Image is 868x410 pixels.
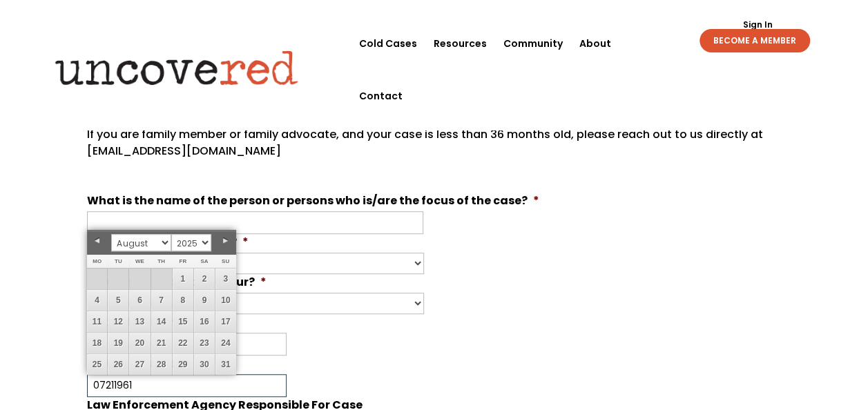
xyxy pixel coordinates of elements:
a: 26 [108,354,128,375]
a: 18 [87,333,108,353]
a: 5 [108,290,128,311]
a: 22 [173,333,193,353]
a: 17 [215,311,236,332]
a: 21 [151,333,172,353]
a: 13 [129,311,150,332]
a: 7 [151,290,172,311]
a: About [579,17,611,70]
a: 19 [108,333,128,353]
a: 28 [151,354,172,375]
a: 29 [173,354,193,375]
select: Select month [111,234,171,251]
a: 12 [108,311,128,332]
a: 23 [194,333,215,353]
a: 27 [129,354,150,375]
label: What is the name of the person or persons who is/are the focus of the case? [87,194,539,208]
span: Saturday [200,258,208,264]
span: Friday [179,258,186,264]
input: mm/dd/yyyy [87,374,287,397]
a: 10 [215,290,236,311]
a: Community [503,17,563,70]
span: Sunday [222,258,229,264]
select: Select year [171,234,211,251]
a: 24 [215,333,236,353]
a: Previous [87,231,108,251]
a: 15 [173,311,193,332]
a: 11 [87,311,108,332]
p: If you are family member or family advocate, and your case is less than 36 months old, please rea... [87,126,771,170]
span: Thursday [157,258,165,264]
a: Cold Cases [359,17,417,70]
span: Tuesday [115,258,122,264]
img: Uncovered logo [44,41,309,95]
a: 31 [215,354,236,375]
span: Monday [93,258,102,264]
a: BECOME A MEMBER [700,29,810,52]
a: 25 [87,354,108,375]
a: 30 [194,354,215,375]
a: 20 [129,333,150,353]
a: 8 [173,290,193,311]
a: Contact [359,70,403,122]
a: Resources [434,17,487,70]
a: 3 [215,269,236,289]
a: Sign In [735,21,780,29]
a: 14 [151,311,172,332]
a: 1 [173,269,193,289]
a: 9 [194,290,215,311]
a: 6 [129,290,150,311]
a: 16 [194,311,215,332]
a: 4 [87,290,108,311]
a: Next [215,231,236,251]
span: Wednesday [135,258,144,264]
a: 2 [194,269,215,289]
